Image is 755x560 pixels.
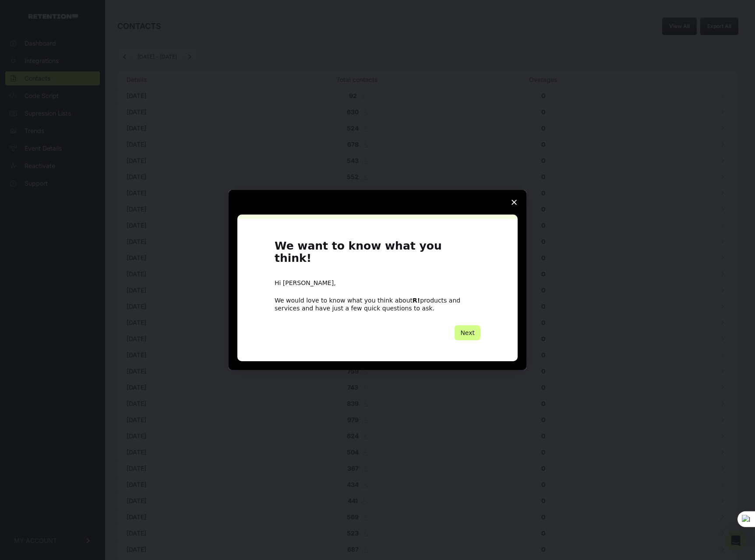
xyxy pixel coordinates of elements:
[455,325,480,340] button: Next
[275,296,480,312] div: We would love to know what you think about products and services and have just a few quick questi...
[413,297,420,304] b: R!
[275,279,480,288] div: Hi [PERSON_NAME],
[502,190,526,215] span: Close survey
[275,240,480,270] h1: We want to know what you think!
